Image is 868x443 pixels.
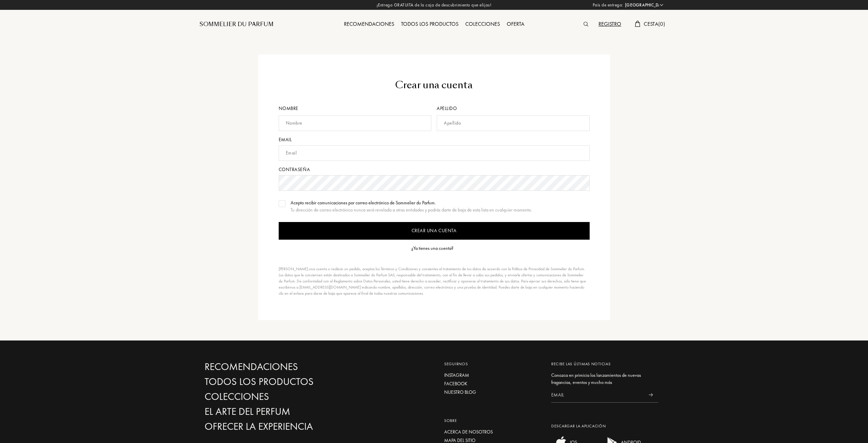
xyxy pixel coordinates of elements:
a: Recomendaciones [205,361,351,373]
a: Registro [595,20,625,27]
a: Todos los productos [398,20,462,27]
div: Descargar la aplicación [551,423,658,429]
a: Acerca de nosotros [444,428,541,436]
div: Recomendaciones [341,20,398,29]
div: Conozca en primicia los lanzamientos de nuevas fragancias, eventos y mucho más [551,372,658,386]
div: Seguirnos [444,361,541,367]
img: cart.svg [635,21,640,27]
div: Sobre [444,418,541,424]
a: Recomendaciones [341,20,398,27]
div: Email [279,136,590,143]
a: Colecciones [462,20,503,27]
div: Crear una cuenta [279,78,590,92]
img: news_send.svg [648,393,653,396]
div: Nombre [279,105,434,112]
a: Oferta [503,20,528,27]
div: [PERSON_NAME] una cuenta o realizar un pedido, aceptas los Términos y Condiciones y consientes el... [279,266,586,296]
a: El arte del perfum [205,406,351,418]
div: Todos los productos [398,20,462,29]
img: valide.svg [280,202,284,205]
div: Apellido [437,105,590,112]
input: Apellido [437,115,590,131]
input: Nombre [279,115,432,131]
img: search_icn.svg [584,22,588,26]
a: Colecciones [205,391,351,403]
div: Registro [595,20,625,29]
div: Recibe las últimas noticias [551,361,658,367]
span: País de entrega: [593,2,623,8]
div: Acepto recibir comunicaciones por correo electrónico de Sommelier du Parfum. [291,199,532,206]
a: Nuestro blog [444,389,541,396]
a: Instagram [444,372,541,379]
a: Sommelier du Parfum [199,20,274,29]
div: ¿Ya tienes una cuenta? [411,245,453,252]
div: Tu dirección de correo electrónico nunca será revelada a otras entidades y podrás darte de baja d... [291,206,532,214]
a: ¿Ya tienes una cuenta? [411,245,457,252]
div: Oferta [503,20,528,29]
div: Colecciones [462,20,503,29]
span: Cesta ( 0 ) [644,20,665,27]
div: Contraseña [279,166,590,173]
input: Crear una cuenta [279,222,590,240]
a: Facebook [444,380,541,387]
a: Ofrecer la experiencia [205,421,351,432]
input: Email [551,387,643,403]
input: Email [279,145,590,161]
a: Todos los productos [205,376,351,388]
